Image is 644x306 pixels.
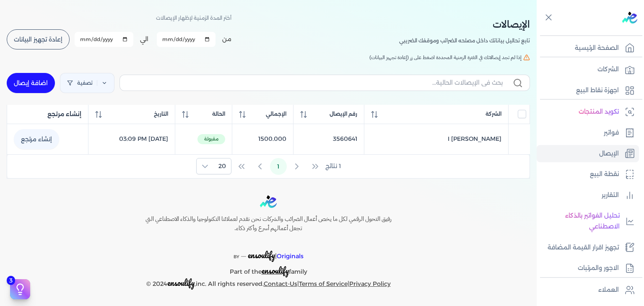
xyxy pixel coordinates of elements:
[127,262,409,277] p: Part of the family
[537,207,639,235] a: تحليل الفواتير بالذكاء الاصطناعي
[537,259,639,277] a: الاجور والمرتبات
[213,158,231,174] span: Rows per page
[248,249,275,262] span: ensoulify
[537,166,639,183] a: نقطة البيع
[537,82,639,99] a: اجهزة نقاط البيع
[330,110,357,118] span: رقم الإيصال
[579,106,619,117] p: تكويد المنتجات
[537,145,639,163] a: الإيصال
[371,135,501,143] a: [PERSON_NAME] I
[602,190,619,201] p: التقارير
[537,239,639,257] a: تجهيز اقرار القيمة المضافة
[349,280,391,288] a: Privacy Policy
[7,29,70,49] button: إعادة تجهيز البيانات
[537,61,639,78] a: الشركات
[548,242,619,253] p: تجهيز اقرار القيمة المضافة
[277,252,304,260] span: Originals
[537,187,639,204] a: التقارير
[590,169,619,180] p: نقطة البيع
[127,277,409,290] p: © 2024 ,inc. All rights reserved. | |
[260,195,277,208] img: logo
[47,110,81,119] span: إنشاء مرتجع
[270,158,287,175] button: Page 1
[222,35,231,44] label: من
[575,43,619,54] p: الصفحة الرئيسية
[127,78,503,87] input: بحث في الإيصالات الحالية...
[264,280,297,288] a: Contact-Us
[7,73,55,93] a: اضافة إيصال
[537,281,639,299] a: العملاء
[541,210,620,232] p: تحليل الفواتير بالذكاء الاصطناعي
[167,276,195,289] span: ensoulify
[266,110,286,118] span: الإجمالي
[262,264,289,277] span: ensoulify
[234,254,239,259] span: BY
[14,129,59,149] a: إنشاء مرتجع
[369,54,522,61] span: إذا لم تجد إيصالاتك في الفترة الزمنية المحددة اضغط على زر (إعادة تجهيز البيانات)
[578,263,619,274] p: الاجور والمرتبات
[14,36,62,42] span: إعادة تجهيز البيانات
[140,35,148,44] label: الي
[537,124,639,142] a: فواتير
[598,285,619,296] p: العملاء
[604,127,619,138] p: فواتير
[537,39,639,57] a: الصفحة الرئيسية
[10,279,30,299] button: 3
[262,268,289,275] a: ensoulify
[486,110,501,118] span: الشركة
[399,17,530,32] h2: الإيصالات
[325,162,341,171] span: 1 نتائج
[241,252,246,257] sup: __
[622,12,637,23] img: logo
[127,215,409,233] h6: رفيق التحول الرقمي لكل ما يخص أعمال الضرائب والشركات نحن نقدم لعملائنا التكنولوجيا والذكاء الاصطن...
[537,103,639,121] a: تكويد المنتجات
[597,64,619,75] p: الشركات
[154,110,168,118] span: التاريخ
[599,148,619,159] p: الإيصال
[448,135,501,143] span: [PERSON_NAME] I
[299,280,348,288] a: Terms of Service
[212,110,225,118] span: الحالة
[127,240,409,262] p: |
[60,73,114,93] a: تصفية
[7,276,15,285] span: 3
[399,35,530,46] p: تابع تحاليل بياناتك داخل مصلحه الضرائب وموقفك الضريبي
[576,85,619,96] p: اجهزة نقاط البيع
[156,13,231,23] p: أختر المدة الزمنية لإظهار الإيصالات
